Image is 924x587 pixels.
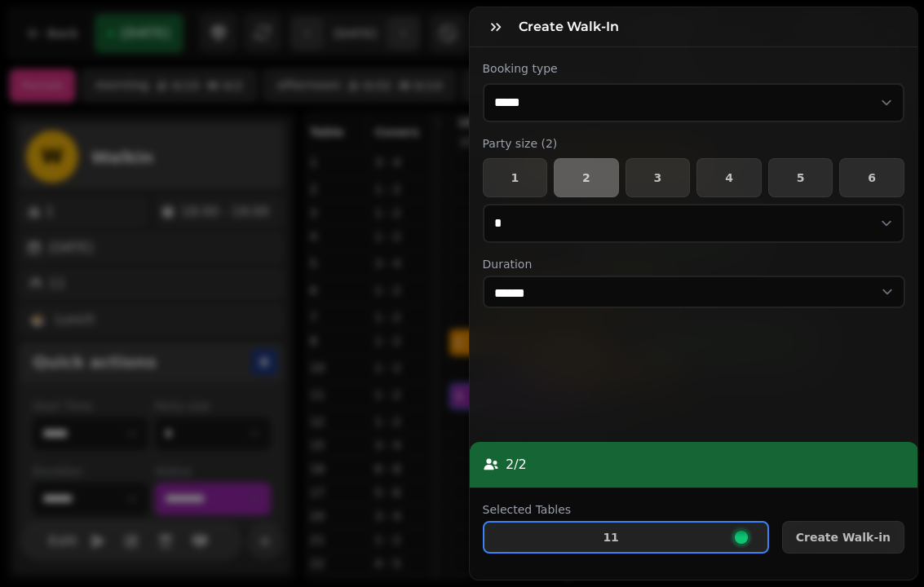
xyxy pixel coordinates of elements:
button: 4 [696,158,762,197]
p: 2 / 2 [506,455,527,474]
button: 5 [768,158,833,197]
label: Party size ( 2 ) [483,135,905,152]
span: 4 [710,172,748,183]
span: 5 [782,172,820,183]
h3: Create Walk-in [519,17,626,37]
label: Duration [483,256,905,272]
button: 6 [839,158,904,197]
button: 3 [626,158,691,197]
button: 2 [554,158,619,197]
label: Booking type [483,60,905,77]
label: Selected Tables [483,501,769,518]
span: 1 [497,172,534,183]
span: 6 [853,172,891,183]
span: Create Walk-in [796,532,891,543]
button: Create Walk-in [782,521,904,554]
button: 11 [483,521,769,554]
button: 1 [483,158,548,197]
span: 3 [639,172,677,183]
span: 2 [568,172,605,183]
p: 11 [603,532,618,543]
